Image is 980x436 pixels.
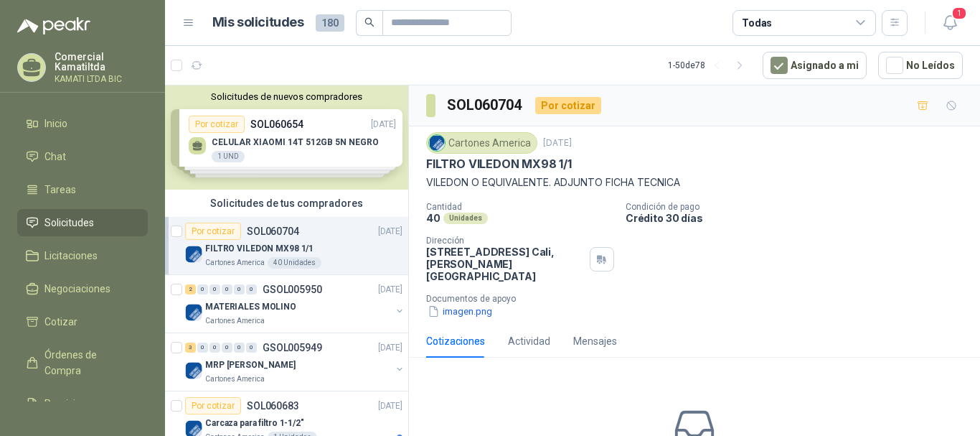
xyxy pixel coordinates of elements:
img: Company Logo [185,246,202,263]
p: Cantidad [426,202,614,212]
span: 180 [316,14,344,32]
div: 0 [197,284,208,294]
div: 0 [222,343,232,353]
a: Inicio [17,110,148,137]
div: 0 [209,284,220,294]
button: Solicitudes de nuevos compradores [171,91,402,102]
div: 0 [197,343,208,353]
p: [DATE] [378,283,402,297]
span: Inicio [44,116,67,131]
p: [DATE] [378,225,402,238]
div: 0 [234,343,245,353]
div: Todas [742,15,772,31]
div: 40 Unidades [268,257,321,269]
button: 1 [937,10,963,36]
div: 2 [185,284,196,294]
h3: SOL060704 [447,94,524,116]
div: 0 [246,343,257,353]
a: Órdenes de Compra [17,341,148,384]
p: FILTRO VILEDON MX98 1/1 [426,157,572,172]
div: Por cotizar [185,397,241,414]
div: Por cotizar [185,223,241,240]
img: Company Logo [429,135,445,151]
p: VILEDON O EQUIVALENTE. ADJUNTO FICHA TECNICA [426,175,963,190]
p: MATERIALES MOLINO [205,300,296,314]
span: 1 [951,6,967,20]
p: Carcaza para filtro 1-1/2" [205,417,304,430]
a: Chat [17,143,148,170]
a: Licitaciones [17,242,148,269]
span: Negociaciones [44,281,110,297]
button: imagen.png [426,304,494,319]
div: Cotizaciones [426,333,485,349]
p: Cartones America [205,374,265,385]
p: GSOL005950 [263,284,322,294]
button: No Leídos [878,52,963,79]
p: [DATE] [543,136,572,150]
div: Cartones America [426,132,537,154]
img: Company Logo [185,304,202,321]
p: SOL060704 [247,226,299,236]
p: Comercial Kamatiltda [55,52,148,72]
a: Solicitudes [17,209,148,236]
p: Cartones America [205,315,265,327]
p: Dirección [426,236,584,246]
div: 3 [185,343,196,353]
span: Remisiones [44,396,98,412]
span: Tareas [44,182,76,198]
p: FILTRO VILEDON MX98 1/1 [205,242,314,256]
div: Por cotizar [535,97,601,114]
div: 1 - 50 de 78 [668,54,751,77]
div: Solicitudes de tus compradores [165,190,408,217]
p: [DATE] [378,399,402,413]
a: Remisiones [17,390,148,417]
div: 0 [209,343,220,353]
p: Cartones America [205,257,265,269]
span: Licitaciones [44,248,98,264]
button: Asignado a mi [763,52,867,79]
p: [DATE] [378,341,402,355]
p: 40 [426,212,440,224]
span: Órdenes de Compra [44,347,134,379]
div: 0 [222,284,232,294]
a: 3 0 0 0 0 0 GSOL005949[DATE] Company LogoMRP [PERSON_NAME]Cartones America [185,339,405,385]
span: Solicitudes [44,215,94,231]
div: Unidades [443,213,488,224]
p: GSOL005949 [263,343,322,353]
a: Por cotizarSOL060704[DATE] Company LogoFILTRO VILEDON MX98 1/1Cartones America40 Unidades [165,217,408,275]
p: MRP [PERSON_NAME] [205,358,296,372]
a: 2 0 0 0 0 0 GSOL005950[DATE] Company LogoMATERIALES MOLINOCartones America [185,281,405,327]
p: Documentos de apoyo [426,294,974,304]
p: Condición de pago [626,202,974,212]
img: Logo peakr [17,17,90,34]
span: Cotizar [44,314,77,330]
a: Cotizar [17,308,148,335]
p: [STREET_ADDRESS] Cali , [PERSON_NAME][GEOGRAPHIC_DATA] [426,246,584,282]
div: 0 [246,284,257,294]
p: SOL060683 [247,401,299,411]
span: Chat [44,149,66,164]
h1: Mis solicitudes [212,12,304,33]
img: Company Logo [185,362,202,379]
p: Crédito 30 días [626,212,974,224]
div: Mensajes [573,333,617,349]
div: Actividad [508,333,550,349]
a: Negociaciones [17,275,148,302]
p: KAMATI LTDA BIC [55,75,148,83]
span: search [364,17,374,27]
div: 0 [234,284,245,294]
a: Tareas [17,176,148,203]
div: Solicitudes de nuevos compradoresPor cotizarSOL060654[DATE] CELULAR XIAOMI 14T 512GB 5N NEGRO1 UN... [165,85,408,190]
